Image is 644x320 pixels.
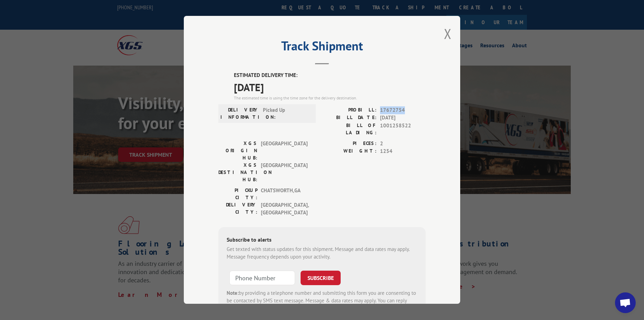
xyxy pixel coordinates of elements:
span: [GEOGRAPHIC_DATA] , [GEOGRAPHIC_DATA] [261,201,307,217]
span: Picked Up [263,106,310,121]
label: XGS DESTINATION HUB: [218,162,257,183]
div: by providing a telephone number and submitting this form you are consenting to be contacted by SM... [227,289,417,313]
label: WEIGHT: [322,147,377,155]
button: SUBSCRIBE [301,271,341,285]
label: XGS ORIGIN HUB: [218,140,257,162]
input: Phone Number [229,271,295,285]
label: PROBILL: [322,106,377,114]
label: BILL DATE: [322,114,377,122]
span: [DATE] [380,114,426,122]
strong: Note: [227,290,239,296]
span: [DATE] [234,79,426,95]
h2: Track Shipment [218,41,426,54]
label: DELIVERY CITY: [218,201,257,217]
span: 1254 [380,147,426,155]
span: 17672754 [380,106,426,114]
label: PIECES: [322,140,377,148]
div: Get texted with status updates for this shipment. Message and data rates may apply. Message frequ... [227,245,417,261]
span: 1001258522 [380,122,426,136]
button: Close modal [444,25,452,43]
div: Subscribe to alerts [227,235,417,245]
label: ESTIMATED DELIVERY TIME: [234,71,426,79]
div: Open chat [615,292,636,313]
div: The estimated time is using the time zone for the delivery destination. [234,95,426,101]
label: DELIVERY INFORMATION: [220,106,259,121]
label: BILL OF LADING: [322,122,377,136]
span: [GEOGRAPHIC_DATA] [261,162,307,183]
span: CHATSWORTH , GA [261,187,307,201]
span: 2 [380,140,426,148]
span: [GEOGRAPHIC_DATA] [261,140,307,162]
label: PICKUP CITY: [218,187,257,201]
